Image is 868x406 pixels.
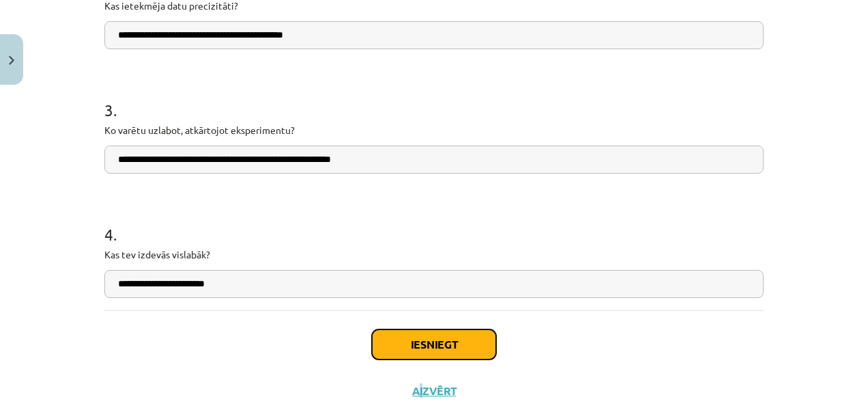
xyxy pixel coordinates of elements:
[408,384,460,398] button: Aizvērt
[372,329,496,360] button: Iesniegt
[104,123,764,137] p: Ko varētu uzlabot, atkārtojot eksperimentu?
[104,77,764,119] h1: 3 .
[104,201,764,243] h1: 4 .
[9,56,14,65] img: icon-close-lesson-0947bae3869378f0d4975bcd49f059093ad1ed9edebbc8119c70593378902aed.svg
[104,247,764,262] p: Kas tev izdevās vislabāk?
